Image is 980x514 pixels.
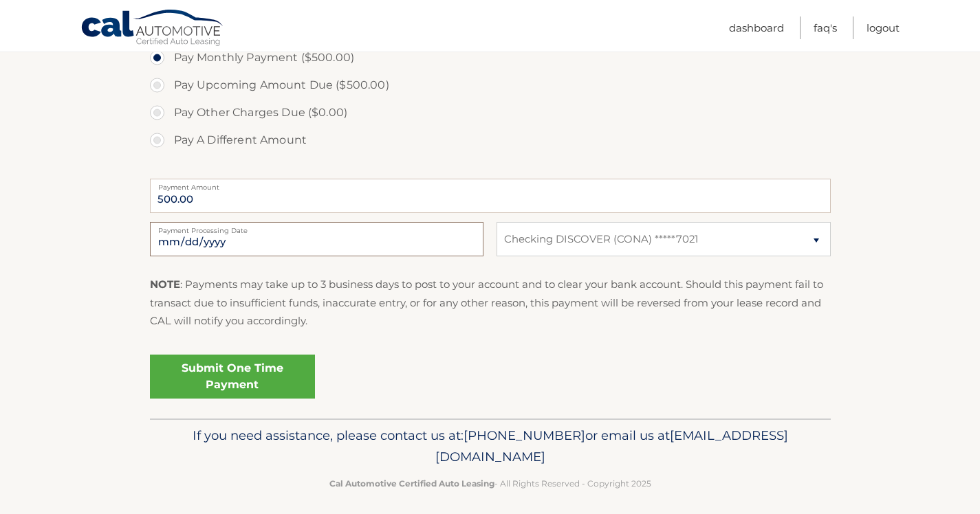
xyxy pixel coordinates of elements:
label: Pay Upcoming Amount Due ($500.00) [150,71,831,99]
a: FAQ's [814,16,837,39]
label: Pay A Different Amount [150,126,831,154]
strong: Cal Automotive Certified Auto Leasing [329,478,494,489]
p: : Payments may take up to 3 business days to post to your account and to clear your bank account.... [150,276,831,330]
p: If you need assistance, please contact us at: or email us at [159,425,822,469]
input: Payment Amount [150,179,831,213]
label: Pay Monthly Payment ($500.00) [150,44,831,71]
p: - All Rights Reserved - Copyright 2025 [159,476,822,491]
label: Payment Amount [150,179,831,190]
a: Dashboard [729,16,784,39]
a: Submit One Time Payment [150,355,315,399]
label: Pay Other Charges Due ($0.00) [150,99,831,126]
a: Cal Automotive [80,9,225,49]
span: [PHONE_NUMBER] [464,427,585,443]
input: Payment Date [150,222,483,256]
strong: NOTE [150,278,180,291]
label: Payment Processing Date [150,222,483,233]
a: Logout [867,16,900,39]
